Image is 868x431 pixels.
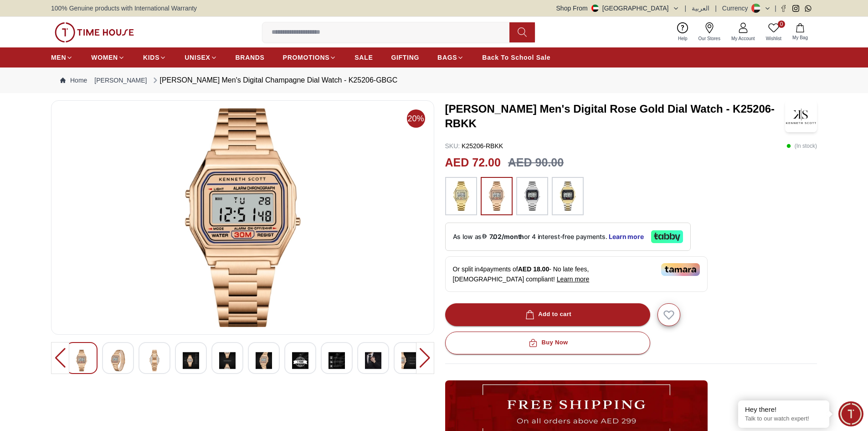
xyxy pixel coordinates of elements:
a: UNISEX [185,49,217,66]
h2: AED 72.00 [445,154,501,171]
button: My Bag [787,21,813,43]
img: Kenneth Scott Men's Digital Champagne Dial Watch - K25206-GBGC [110,350,126,371]
img: Kenneth Scott Men's Digital Champagne Dial Watch - K25206-GBGC [59,108,426,327]
div: [PERSON_NAME] Men's Digital Champagne Dial Watch - K25206-GBGC [151,75,398,86]
img: United Arab Emirates [591,5,599,12]
p: ( In stock ) [786,141,817,151]
p: Talk to our watch expert! [745,415,822,423]
img: Kenneth Scott Men's Digital Champagne Dial Watch - K25206-GBGC [365,350,381,371]
button: Add to cart [445,303,650,326]
span: | [775,4,776,13]
nav: Breadcrumb [51,68,817,93]
a: Instagram [792,5,799,12]
img: Kenneth Scott Men's Digital Champagne Dial Watch - K25206-GBGC [256,350,272,371]
a: PROMOTIONS [283,49,337,66]
img: Kenneth Scott Men's Digital Champagne Dial Watch - K25206-GBGC [183,350,199,371]
div: Hey there! [745,405,822,414]
img: ... [556,182,579,211]
img: Kenneth Scott Men's Digital Champagne Dial Watch - K25206-GBGC [329,350,345,371]
span: Wishlist [762,35,785,42]
span: Help [674,35,691,42]
button: Buy Now [445,332,650,354]
a: MEN [51,49,73,66]
img: Tamara [661,263,700,276]
span: GIFTING [391,53,419,62]
a: Whatsapp [805,5,812,12]
img: ... [450,182,473,211]
a: Facebook [780,5,787,12]
span: Our Stores [695,35,724,42]
h3: [PERSON_NAME] Men's Digital Rose Gold Dial Watch - K25206-RBKK [445,102,786,131]
a: KIDS [143,49,166,66]
span: 0 [778,21,785,28]
a: Our Stores [693,21,726,44]
span: SALE [354,53,373,62]
button: Shop From[GEOGRAPHIC_DATA] [556,4,679,13]
span: UNISEX [185,53,210,62]
img: Kenneth Scott Men's Digital Champagne Dial Watch - K25206-GBGC [146,350,163,371]
div: Chat Widget [838,401,863,426]
img: ... [485,182,508,211]
a: SALE [354,49,373,66]
span: WOMEN [91,53,118,62]
a: Home [60,76,87,85]
a: BRANDS [236,49,265,66]
span: AED 18.00 [518,265,549,273]
span: | [685,4,687,13]
img: ... [521,182,544,211]
img: Kenneth Scott Men's Digital Champagne Dial Watch - K25206-GBGC [219,350,236,371]
img: Kenneth Scott Men's Digital Champagne Dial Watch - K25206-GBGC [73,350,90,371]
img: Kenneth Scott Men's Digital Champagne Dial Watch - K25206-GBGC [401,350,418,371]
div: Currency [722,4,752,13]
span: 100% Genuine products with International Warranty [51,4,197,13]
span: My Account [728,35,759,42]
span: MEN [51,53,66,62]
img: ... [55,22,134,42]
div: Buy Now [527,338,568,348]
a: BAGS [437,49,464,66]
span: Learn more [557,275,590,283]
p: K25206-RBKK [445,141,503,151]
span: SKU : [445,142,460,150]
a: GIFTING [391,49,419,66]
a: 0Wishlist [760,21,787,44]
span: KIDS [143,53,159,62]
span: BAGS [437,53,457,62]
span: Back To School Sale [482,53,550,62]
a: Help [673,21,693,44]
span: My Bag [789,34,812,41]
div: Or split in 4 payments of - No late fees, [DEMOGRAPHIC_DATA] compliant! [445,256,708,292]
h3: AED 90.00 [508,154,564,171]
span: | [715,4,717,13]
img: Kenneth Scott Men's Digital Rose Gold Dial Watch - K25206-RBKK [785,100,817,132]
a: [PERSON_NAME] [94,76,147,85]
span: PROMOTIONS [283,53,330,62]
span: BRANDS [236,53,265,62]
a: Back To School Sale [482,49,550,66]
a: WOMEN [91,49,125,66]
div: Add to cart [524,309,571,320]
img: Kenneth Scott Men's Digital Champagne Dial Watch - K25206-GBGC [292,350,308,371]
button: العربية [692,4,709,13]
span: 20% [407,109,425,128]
